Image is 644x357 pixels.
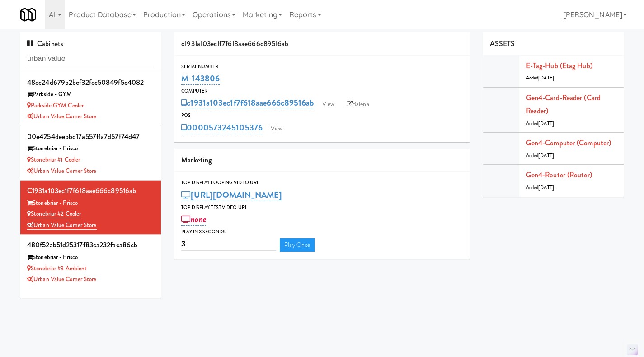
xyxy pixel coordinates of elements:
img: Micromart [20,7,36,23]
div: c1931a103ec1f7f618aae666c89516ab [174,32,470,56]
div: Serial Number [181,62,463,71]
a: M-143806 [181,72,220,85]
span: ASSETS [490,38,515,49]
span: Added [526,74,554,81]
div: Parkside - GYM [27,89,154,100]
div: 00e4254deebbd17a557f1a7d57f74d47 [27,130,154,144]
a: Urban Value Corner Store [27,275,97,283]
a: E-tag-hub (Etag Hub) [526,60,592,71]
a: Balena [342,97,374,111]
li: c1931a103ec1f7f618aae666c89516abStonebriar - Frisco Stonebriar #2 CoolerUrban Value Corner Store [20,181,161,235]
span: [DATE] [538,152,554,159]
li: 00e4254deebbd17a557f1a7d57f74d47Stonebriar - Frisco Stonebriar #1 CoolerUrban Value Corner Store [20,126,161,181]
a: Urban Value Corner Store [27,221,97,230]
div: 480f52ab51d25317f83ca232faca86cb [27,238,154,252]
a: Urban Value Corner Store [27,112,97,121]
a: Stonebriar #1 Cooler [27,155,80,164]
span: [DATE] [538,184,554,191]
input: Search cabinets [27,51,154,67]
a: Urban Value Corner Store [27,167,97,175]
div: c1931a103ec1f7f618aae666c89516ab [27,184,154,198]
div: Play in X seconds [181,227,463,236]
a: Stonebriar #3 Ambient [27,264,87,273]
span: Cabinets [27,38,63,49]
li: 480f52ab51d25317f83ca232faca86cbStonebriar - Frisco Stonebriar #3 AmbientUrban Value Corner Store [20,235,161,288]
span: Added [526,184,554,191]
a: Parkside GYM Cooler [27,101,84,110]
span: Added [526,120,554,127]
div: Computer [181,87,463,96]
a: 0000573245105376 [181,121,263,134]
a: c1931a103ec1f7f618aae666c89516ab [181,97,314,109]
div: 48ec24d679b2bcf32fec50849f5c4082 [27,76,154,89]
div: Top Display Test Video Url [181,203,463,212]
div: Stonebriar - Frisco [27,198,154,209]
span: Added [526,152,554,159]
span: [DATE] [538,74,554,81]
a: [URL][DOMAIN_NAME] [181,189,282,201]
span: Marketing [181,155,212,165]
a: Stonebriar #2 Cooler [27,209,81,218]
div: Top Display Looping Video Url [181,178,463,187]
li: 48ec24d679b2bcf32fec50849f5c4082Parkside - GYM Parkside GYM CoolerUrban Value Corner Store [20,72,161,126]
div: Stonebriar - Frisco [27,252,154,263]
div: POS [181,111,463,120]
a: Gen4-card-reader (Card Reader) [526,93,601,116]
a: Gen4-router (Router) [526,170,592,180]
a: Play Once [280,238,315,252]
div: Stonebriar - Frisco [27,143,154,154]
a: View [266,122,287,135]
a: View [318,97,338,111]
span: [DATE] [538,120,554,127]
a: none [181,213,206,226]
a: Gen4-computer (Computer) [526,138,611,148]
